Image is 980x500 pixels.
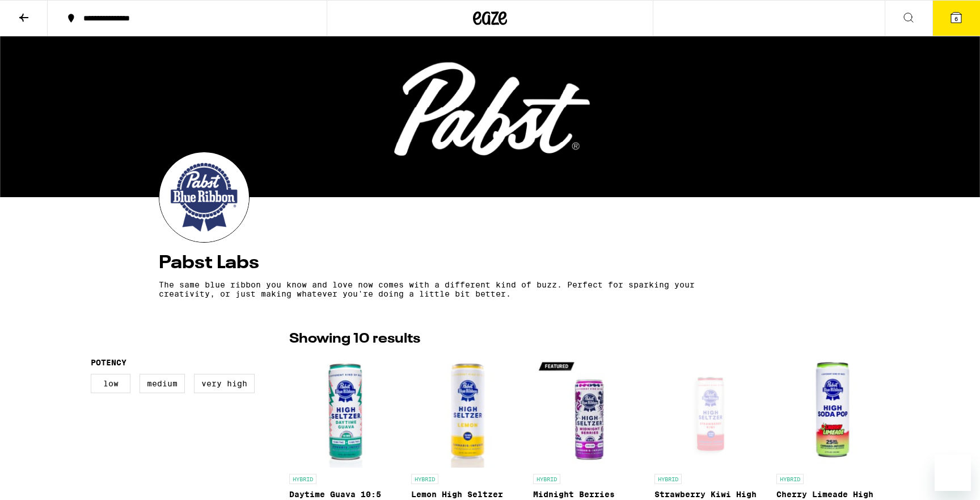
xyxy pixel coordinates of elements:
[954,15,958,22] span: 6
[159,280,721,298] p: The same blue ribbon you know and love now comes with a different kind of buzz. Perfect for spark...
[159,152,249,242] img: Pabst Labs logo
[533,474,560,484] p: HYBRID
[411,474,438,484] p: HYBRID
[289,474,316,484] p: HYBRID
[91,374,130,393] label: Low
[194,374,255,393] label: Very High
[776,474,804,484] p: HYBRID
[932,1,980,36] button: 6
[159,254,821,272] h4: Pabst Labs
[140,374,185,393] label: Medium
[411,355,524,468] img: Pabst Labs - Lemon High Seltzer
[776,355,889,468] img: Pabst Labs - Cherry Limeade High Soda Pop Seltzer - 25mg
[654,474,682,484] p: HYBRID
[411,490,524,499] p: Lemon High Seltzer
[289,330,420,349] p: Showing 10 results
[289,355,402,468] img: Pabst Labs - Daytime Guava 10:5 High Seltzer
[533,355,646,468] img: Pabst Labs - Midnight Berries 10:3:2 High Seltzer
[91,358,126,367] legend: Potency
[935,455,971,491] iframe: Button to launch messaging window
